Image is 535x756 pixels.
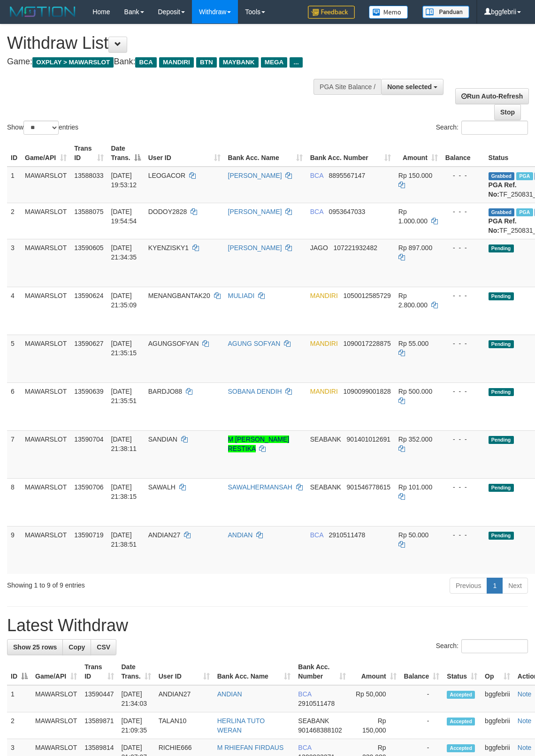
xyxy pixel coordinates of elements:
span: 13590605 [74,244,103,252]
span: MEGA [261,57,288,68]
div: Showing 1 to 9 of 9 entries [7,577,216,590]
a: MULIADI [228,292,255,299]
td: 1 [7,685,31,712]
b: PGA Ref. No: [489,181,517,198]
span: Accepted [447,744,475,752]
label: Search: [436,639,528,653]
td: MAWARSLOT [21,335,70,382]
span: 13590627 [74,340,103,347]
span: MANDIRI [310,292,338,299]
span: Copy 1050012585729 to clipboard [344,292,391,299]
div: - - - [445,207,481,216]
span: [DATE] 21:35:09 [111,292,137,309]
a: Previous [450,578,487,594]
td: Rp 150,000 [350,712,400,739]
div: - - - [445,387,481,396]
span: Rp 55.000 [398,340,429,347]
span: Copy 1090099001828 to clipboard [344,388,391,395]
span: Copy 901401012691 to clipboard [347,435,390,443]
span: Pending [489,532,514,540]
span: Rp 101.000 [398,483,432,491]
span: Copy 1090017228875 to clipboard [344,340,391,347]
th: User ID: activate to sort column ascending [155,658,214,685]
span: Copy 2910511478 to clipboard [329,531,365,539]
img: MOTION_logo.png [7,5,78,19]
span: SEABANK [298,717,329,725]
span: SEABANK [310,435,341,443]
td: 1 [7,167,21,203]
td: TALAN10 [155,712,214,739]
div: - - - [445,482,481,492]
td: 5 [7,335,21,382]
span: Rp 50.000 [398,531,429,539]
a: Show 25 rows [7,639,63,655]
span: 13588033 [74,172,103,179]
span: Pending [489,292,514,300]
span: Rp 1.000.000 [398,208,428,225]
span: OXPLAY > MAWARSLOT [32,57,114,68]
td: MAWARSLOT [21,526,70,574]
img: Feedback.jpg [308,6,355,19]
a: ANDIAN [217,690,242,698]
span: BCA [298,744,311,751]
span: Rp 500.000 [398,388,432,395]
th: Date Trans.: activate to sort column descending [107,140,145,167]
td: MAWARSLOT [21,430,70,478]
th: Amount: activate to sort column ascending [350,658,400,685]
td: [DATE] 21:34:03 [118,685,155,712]
span: Copy 901546778615 to clipboard [347,483,390,491]
a: SOBANA DENDIH [228,388,282,395]
th: Bank Acc. Name: activate to sort column ascending [214,658,295,685]
span: Accepted [447,691,475,699]
span: [DATE] 19:53:12 [111,172,137,189]
img: panduan.png [422,6,469,18]
th: ID: activate to sort column descending [7,658,31,685]
span: None selected [387,83,432,91]
th: Date Trans.: activate to sort column ascending [118,658,155,685]
td: MAWARSLOT [31,712,81,739]
td: 2 [7,712,31,739]
div: - - - [445,243,481,252]
span: Grabbed [489,172,515,180]
div: - - - [445,435,481,444]
span: [DATE] 21:38:15 [111,483,137,500]
span: BARDJO88 [148,388,182,395]
th: ID [7,140,21,167]
a: 1 [487,578,503,594]
th: Bank Acc. Number: activate to sort column ascending [306,140,395,167]
span: Copy 8895567147 to clipboard [329,172,365,179]
a: CSV [91,639,116,655]
span: Pending [489,244,514,252]
th: User ID: activate to sort column ascending [145,140,224,167]
a: Note [518,690,532,698]
div: - - - [445,171,481,180]
td: MAWARSLOT [21,287,70,335]
input: Search: [461,639,528,653]
span: Pending [489,340,514,348]
a: [PERSON_NAME] [228,208,282,215]
span: ... [290,57,302,68]
label: Show entries [7,121,78,135]
td: 9 [7,526,21,574]
span: SEABANK [310,483,341,491]
div: - - - [445,530,481,540]
span: BCA [135,57,156,68]
th: Bank Acc. Number: activate to sort column ascending [294,658,349,685]
span: SAWALH [148,483,176,491]
a: Note [518,717,532,725]
span: Marked by bggfebrii [516,172,533,180]
span: Rp 897.000 [398,244,432,252]
td: 4 [7,287,21,335]
td: MAWARSLOT [21,203,70,239]
span: Copy 2910511478 to clipboard [298,700,335,707]
td: MAWARSLOT [21,167,70,203]
span: BCA [310,208,323,215]
td: 8 [7,478,21,526]
select: Showentries [23,121,59,135]
th: Game/API: activate to sort column ascending [21,140,70,167]
td: Rp 50,000 [350,685,400,712]
span: 13588075 [74,208,103,215]
span: Accepted [447,718,475,725]
span: Rp 150.000 [398,172,432,179]
a: AGUNG SOFYAN [228,340,281,347]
